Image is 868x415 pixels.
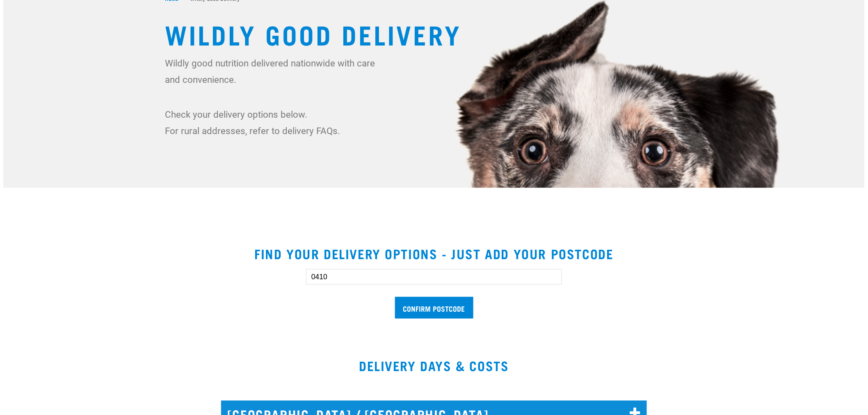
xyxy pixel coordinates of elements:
h2: Find your delivery options - just add your postcode [13,246,855,261]
p: Check your delivery options below. For rural addresses, refer to delivery FAQs. [165,106,380,139]
h1: Wildly Good Delivery [165,19,703,48]
p: Wildly good nutrition delivered nationwide with care and convenience. [165,55,380,88]
input: Enter your postcode here... [306,269,562,285]
h2: DELIVERY DAYS & COSTS [3,358,865,373]
input: Confirm postcode [395,297,473,319]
